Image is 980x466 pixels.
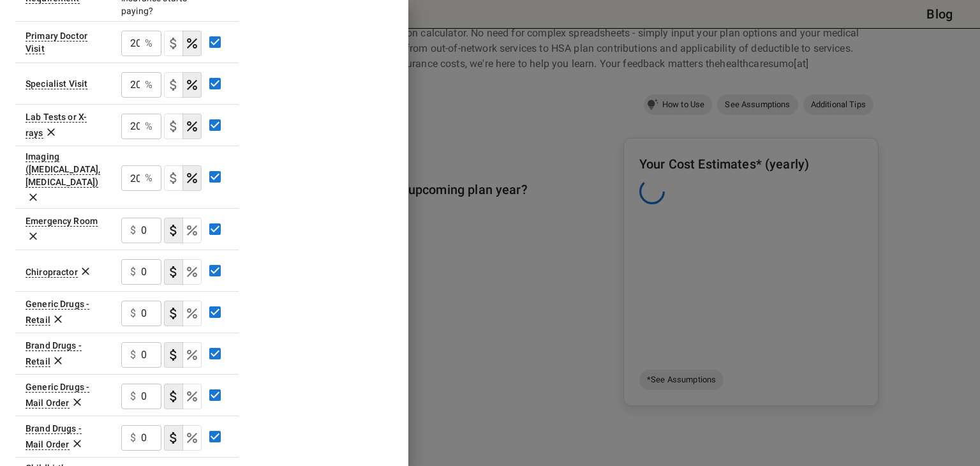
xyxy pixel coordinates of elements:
[164,72,183,98] button: copayment
[164,165,183,191] button: copayment
[164,218,202,243] div: cost type
[164,342,183,368] button: copayment
[164,301,183,326] button: copayment
[184,347,200,363] svg: Select if this service charges coinsurance, a percentage of the medical expense that you pay to y...
[164,259,183,285] button: copayment
[166,36,181,51] svg: Select if this service charges a copay (or copayment), a set dollar amount (e.g. $30) you pay to ...
[164,114,202,139] div: cost type
[166,347,181,363] svg: Select if this service charges a copay (or copayment), a set dollar amount (e.g. $30) you pay to ...
[184,170,200,186] svg: Select if this service charges coinsurance, a percentage of the medical expense that you pay to y...
[164,301,202,326] div: cost type
[130,264,136,280] p: $
[184,77,200,93] svg: Select if this service charges coinsurance, a percentage of the medical expense that you pay to y...
[166,77,181,93] svg: Select if this service charges a copay (or copayment), a set dollar amount (e.g. $30) you pay to ...
[166,430,181,446] svg: Select if this service charges a copay (or copayment), a set dollar amount (e.g. $30) you pay to ...
[166,306,181,321] svg: Select if this service charges a copay (or copayment), a set dollar amount (e.g. $30) you pay to ...
[184,430,200,446] svg: Select if this service charges coinsurance, a percentage of the medical expense that you pay to y...
[26,216,98,227] div: Emergency Room
[184,264,200,280] svg: Select if this service charges coinsurance, a percentage of the medical expense that you pay to y...
[145,170,152,186] p: %
[164,31,183,56] button: copayment
[182,301,202,326] button: coinsurance
[130,347,136,363] p: $
[164,259,202,285] div: cost type
[182,342,202,368] button: coinsurance
[26,151,100,188] div: Imaging (MRI, PET, CT)
[26,340,82,367] div: Brand drugs are less popular and typically more expensive than generic drugs. 30 day supply of br...
[182,114,202,139] button: coinsurance
[145,36,152,51] p: %
[184,389,200,404] svg: Select if this service charges coinsurance, a percentage of the medical expense that you pay to y...
[130,223,136,238] p: $
[184,36,200,51] svg: Select if this service charges coinsurance, a percentage of the medical expense that you pay to y...
[164,114,183,139] button: copayment
[182,384,202,409] button: coinsurance
[166,264,181,280] svg: Select if this service charges a copay (or copayment), a set dollar amount (e.g. $30) you pay to ...
[26,423,82,450] div: Brand drugs are less popular and typically more expensive than generic drugs. 90 day supply of br...
[166,223,181,238] svg: Select if this service charges a copay (or copayment), a set dollar amount (e.g. $30) you pay to ...
[130,430,136,446] p: $
[145,77,152,93] p: %
[26,299,89,326] div: 30 day supply of generic drugs picked up from store. Over 80% of drug purchases are for generic d...
[145,119,152,134] p: %
[164,218,183,243] button: copayment
[26,79,87,89] div: Sometimes called 'Specialist' or 'Specialist Office Visit'. This is a visit to a doctor with a sp...
[130,306,136,321] p: $
[184,223,200,238] svg: Select if this service charges coinsurance, a percentage of the medical expense that you pay to y...
[164,384,202,409] div: cost type
[164,342,202,368] div: cost type
[26,31,87,54] div: Visit to your primary doctor for general care (also known as a Primary Care Provider, Primary Car...
[182,218,202,243] button: coinsurance
[182,425,202,451] button: coinsurance
[182,72,202,98] button: coinsurance
[164,72,202,98] div: cost type
[164,425,183,451] button: copayment
[182,259,202,285] button: coinsurance
[26,382,89,409] div: 90 day supply of generic drugs delivered via mail. Over 80% of drug purchases are for generic drugs.
[184,306,200,321] svg: Select if this service charges coinsurance, a percentage of the medical expense that you pay to y...
[130,389,136,404] p: $
[164,165,202,191] div: cost type
[164,425,202,451] div: cost type
[166,389,181,404] svg: Select if this service charges a copay (or copayment), a set dollar amount (e.g. $30) you pay to ...
[26,112,87,139] div: Lab Tests or X-rays
[182,165,202,191] button: coinsurance
[26,267,78,278] div: Chiropractor
[164,384,183,409] button: copayment
[182,31,202,56] button: coinsurance
[166,119,181,134] svg: Select if this service charges a copay (or copayment), a set dollar amount (e.g. $30) you pay to ...
[164,31,202,56] div: cost type
[166,170,181,186] svg: Select if this service charges a copay (or copayment), a set dollar amount (e.g. $30) you pay to ...
[184,119,200,134] svg: Select if this service charges coinsurance, a percentage of the medical expense that you pay to y...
